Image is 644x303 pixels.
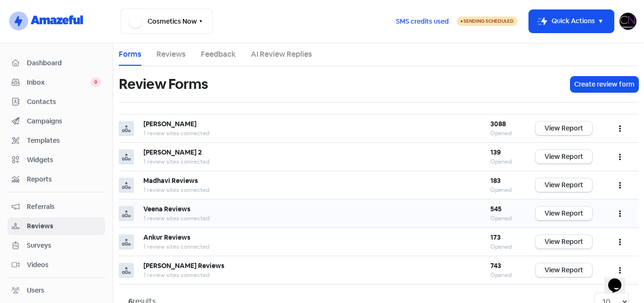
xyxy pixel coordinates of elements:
[536,235,592,249] a: View Report
[490,205,502,213] b: 545
[119,69,208,99] h1: Review Forms
[536,150,592,164] a: View Report
[8,198,105,216] a: Referrals
[490,148,501,156] b: 139
[143,120,197,128] b: [PERSON_NAME]
[27,260,101,270] span: Videos
[143,186,209,194] span: 1 review sites connected
[201,49,236,60] a: Feedback
[490,176,501,185] b: 183
[143,176,198,185] b: Madhavi Reviews
[570,77,638,92] button: Create review form
[27,221,101,231] span: Reviews
[8,282,105,299] a: Users
[619,13,636,30] img: User
[490,233,501,242] b: 173
[490,214,517,223] div: Opened
[143,243,209,251] span: 1 review sites connected
[529,10,614,33] button: Quick Actions
[143,205,190,213] b: Veena Reviews
[27,155,101,165] span: Widgets
[8,74,105,91] a: Inbox 0
[143,215,209,222] span: 1 review sites connected
[27,97,101,107] span: Contacts
[8,54,105,72] a: Dashboard
[536,207,592,220] a: View Report
[143,148,202,156] b: [PERSON_NAME] 2
[388,16,457,26] a: SMS credits used
[27,78,91,87] span: Inbox
[8,132,105,149] a: Templates
[490,271,517,279] div: Opened
[91,78,101,87] span: 0
[536,263,592,277] a: View Report
[8,256,105,274] a: Videos
[143,233,190,242] b: Ankur Reviews
[536,178,592,192] a: View Report
[251,49,312,60] a: AI Review Replies
[143,261,224,270] b: [PERSON_NAME] Reviews
[157,49,186,60] a: Reviews
[604,265,635,294] iframe: chat widget
[536,121,592,135] a: View Report
[27,241,101,251] span: Surveys
[463,18,514,24] span: Sending Scheduled
[27,136,101,146] span: Templates
[8,93,105,111] a: Contacts
[27,116,101,126] span: Campaigns
[490,261,501,270] b: 743
[143,130,209,137] span: 1 review sites connected
[457,16,518,27] a: Sending Scheduled
[27,58,101,68] span: Dashboard
[8,151,105,169] a: Widgets
[121,9,213,34] button: Cosmetics Now
[490,242,517,251] div: Opened
[8,113,105,130] a: Campaigns
[27,174,101,184] span: Reports
[490,129,517,138] div: Opened
[490,186,517,194] div: Opened
[143,271,209,279] span: 1 review sites connected
[8,217,105,235] a: Reviews
[27,286,44,295] div: Users
[8,171,105,188] a: Reports
[490,157,517,166] div: Opened
[143,158,209,165] span: 1 review sites connected
[8,237,105,254] a: Surveys
[27,202,101,212] span: Referrals
[490,120,506,128] b: 3088
[396,17,449,26] span: SMS credits used
[119,49,141,60] a: Forms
